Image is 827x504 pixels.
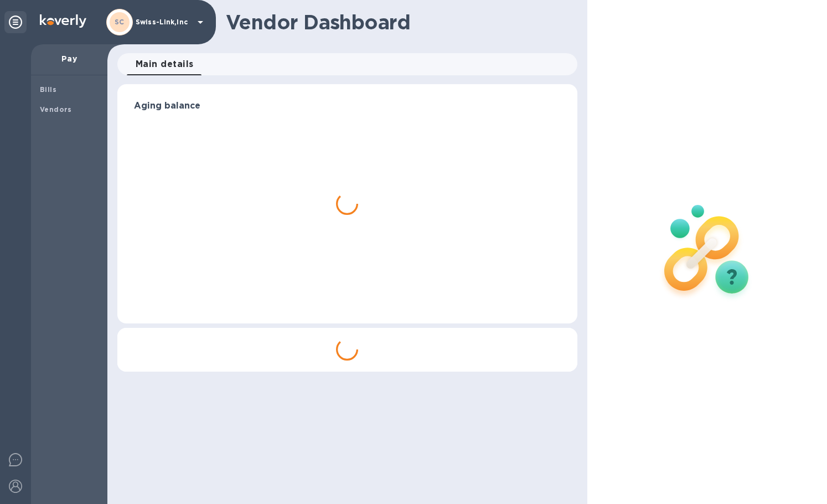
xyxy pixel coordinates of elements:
img: Logo [40,14,86,28]
b: Vendors [40,105,72,114]
h1: Vendor Dashboard [226,11,570,34]
h3: Aging balance [134,101,561,111]
b: SC [115,18,125,26]
p: Pay [40,53,99,64]
b: Bills [40,85,56,94]
span: Main details [136,56,194,72]
p: Swiss-Link,Inc [136,18,191,26]
div: Unpin categories [4,11,27,33]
